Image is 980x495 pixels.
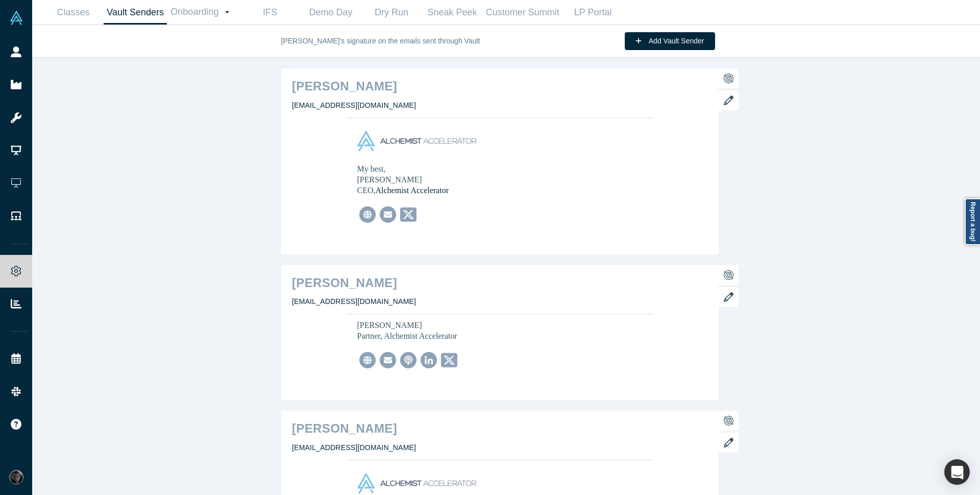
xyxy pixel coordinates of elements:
a: Report a bug! [965,198,980,245]
a: Dry Run [361,1,422,25]
img: mail-grey.png [380,206,396,223]
img: website-grey.png [359,352,376,368]
img: Rami C.'s Account [9,470,23,484]
img: alchemist [357,473,476,493]
p: [PERSON_NAME]'s signature on the emails sent through Vault [281,36,480,46]
a: Vault Senders [104,1,167,25]
img: twitter-grey.png [400,206,416,223]
h2: [PERSON_NAME] [292,421,708,436]
img: mail-grey.png [380,352,396,368]
a: Sneak Peek [422,1,482,25]
h4: [EMAIL_ADDRESS][DOMAIN_NAME] [292,101,708,110]
div: My best, [PERSON_NAME] [357,163,559,196]
img: website-grey.png [359,206,376,223]
h4: [EMAIL_ADDRESS][DOMAIN_NAME] [292,443,708,452]
a: Alchemist Accelerator [376,186,449,195]
a: Onboarding [167,1,239,24]
img: alchemist [357,131,476,151]
img: twitter-grey.png [441,352,457,368]
button: Add Vault Sender [625,32,715,50]
h4: [EMAIL_ADDRESS][DOMAIN_NAME] [292,297,708,306]
img: podcast-grey.png [400,352,416,368]
a: IFS [239,1,300,25]
a: Demo Day [300,1,361,25]
img: linkedin-grey.png [421,352,437,368]
a: Classes [43,1,104,25]
div: [PERSON_NAME] [357,320,559,341]
p: Partner, Alchemist Accelerator [357,331,559,341]
a: LP Portal [562,1,623,25]
h2: [PERSON_NAME] [292,79,708,94]
a: Customer Summit [482,1,562,25]
p: CEO, [357,185,559,196]
img: Alchemist Vault Logo [9,11,23,25]
h2: [PERSON_NAME] [292,276,708,291]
